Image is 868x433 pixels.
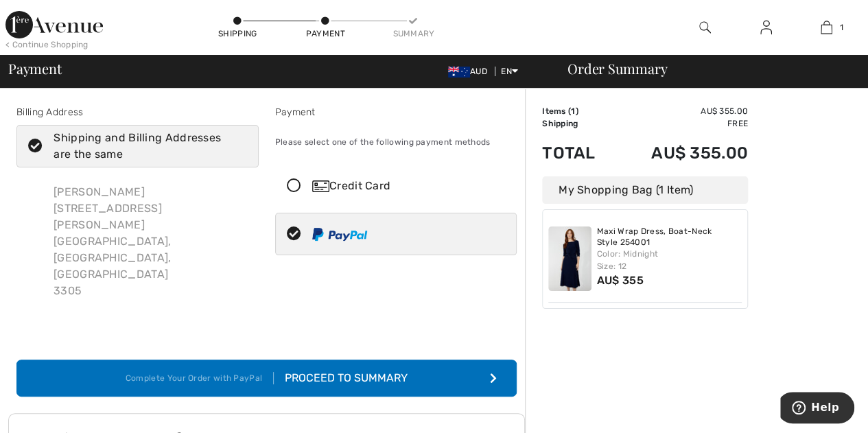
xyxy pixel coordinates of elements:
div: Billing Address [16,105,259,119]
div: < Continue Shopping [5,38,89,51]
a: Maxi Wrap Dress, Boat-Neck Style 254001 [597,226,742,248]
span: 1 [571,106,575,116]
div: Payment [275,105,517,119]
img: My Bag [821,19,832,36]
div: [PERSON_NAME] [STREET_ADDRESS][PERSON_NAME] [GEOGRAPHIC_DATA], [GEOGRAPHIC_DATA], [GEOGRAPHIC_DAT... [43,173,259,310]
div: Complete Your Order with PayPal [126,372,274,384]
img: My Info [760,19,772,36]
div: My Shopping Bag (1 Item) [542,176,748,204]
div: Color: Midnight Size: 12 [597,248,742,272]
span: AU$ 355 [597,274,644,287]
div: Proceed to Summary [274,370,408,386]
img: Credit Card [312,180,329,192]
td: Free [615,117,748,130]
img: Australian Dollar [448,67,470,78]
a: 1 [797,19,856,36]
td: Total [542,130,615,176]
td: Shipping [542,117,615,130]
div: Payment [305,27,346,40]
img: 1ère Avenue [5,11,103,38]
span: EN [501,67,518,76]
div: Credit Card [312,178,507,194]
a: Sign In [749,19,783,36]
td: AU$ 355.00 [615,105,748,117]
td: AU$ 355.00 [615,130,748,176]
div: Summary [392,27,434,40]
img: Maxi Wrap Dress, Boat-Neck Style 254001 [548,226,591,291]
img: PayPal [312,228,367,241]
span: AUD [448,67,493,76]
div: Shipping and Billing Addresses are the same [54,130,237,163]
td: Items ( ) [542,105,615,117]
iframe: Opens a widget where you can find more information [780,392,854,426]
span: Payment [8,62,61,75]
img: search the website [699,19,711,36]
div: Shipping [217,27,258,40]
div: Please select one of the following payment methods [275,125,517,159]
div: Order Summary [551,62,860,75]
button: Complete Your Order with PayPal Proceed to Summary [16,360,517,397]
span: 1 [839,21,843,34]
